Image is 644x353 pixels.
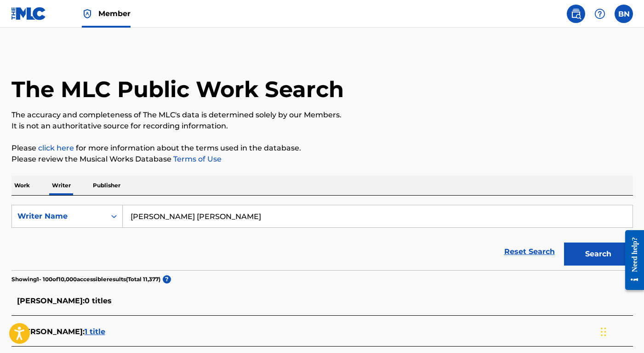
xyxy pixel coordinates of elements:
span: [PERSON_NAME] : [17,327,85,336]
span: Member [98,8,131,19]
div: User Menu [615,5,633,23]
p: Publisher [90,176,123,195]
p: Please for more information about the terms used in the database. [11,143,633,154]
p: Please review the Musical Works Database [11,154,633,165]
img: search [570,8,581,19]
a: Public Search [567,5,585,23]
iframe: Resource Center [618,223,644,297]
a: Terms of Use [171,155,222,163]
p: The accuracy and completeness of The MLC's data is determined solely by our Members. [11,110,633,121]
p: Showing 1 - 100 of 10,000 accessible results (Total 11,377 ) [11,275,160,284]
span: 0 titles [85,296,112,305]
a: click here [38,144,74,152]
span: ? [163,275,171,284]
p: Work [11,176,33,195]
p: It is not an authoritative source for recording information. [11,121,633,132]
span: [PERSON_NAME] : [17,296,85,305]
img: help [594,8,605,19]
img: Top Rightsholder [82,8,93,19]
span: 1 title [85,327,105,336]
iframe: Chat Widget [598,309,644,353]
h1: The MLC Public Work Search [11,75,344,103]
div: Drag [601,318,606,346]
div: Help [591,5,609,23]
p: Writer [49,176,74,195]
form: Search Form [11,205,633,270]
button: Search [564,243,633,266]
img: MLC Logo [11,7,46,20]
div: Writer Name [17,211,100,222]
a: Reset Search [500,242,559,262]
